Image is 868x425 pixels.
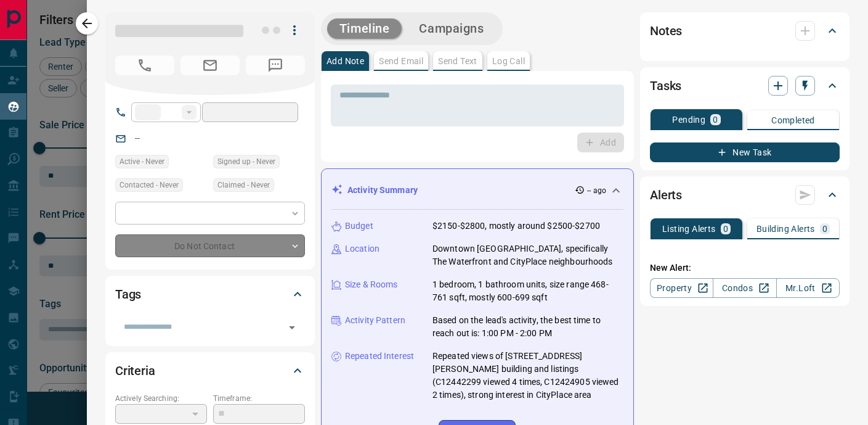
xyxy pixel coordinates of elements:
[120,179,179,191] span: Contacted - Never
[587,185,606,196] p: -- ago
[115,393,207,404] p: Actively Searching:
[115,361,155,381] h2: Criteria
[217,155,275,168] span: Signed up - Never
[432,242,623,268] p: Downtown [GEOGRAPHIC_DATA], specifically The Waterfront and CityPlace neighbourhoods
[672,115,705,124] p: Pending
[650,185,682,205] h2: Alerts
[115,284,141,304] h2: Tags
[756,225,815,233] p: Building Alerts
[120,155,164,168] span: Active - Never
[217,179,270,191] span: Claimed - Never
[650,76,681,96] h2: Tasks
[723,225,728,233] p: 0
[345,278,398,291] p: Size & Rooms
[650,262,840,274] p: New Alert:
[713,115,718,124] p: 0
[115,56,174,75] span: No Number
[283,319,301,336] button: Open
[822,225,827,233] p: 0
[331,179,623,202] div: Activity Summary-- ago
[432,314,623,340] p: Based on the lead's activity, the best time to reach out is: 1:00 PM - 2:00 PM
[345,242,379,255] p: Location
[115,234,305,257] div: Do Not Contact
[432,220,600,233] p: $2150-$2800, mostly around $2500-$2700
[650,16,840,46] div: Notes
[246,56,305,75] span: No Number
[345,314,405,327] p: Activity Pattern
[650,142,840,162] button: New Task
[432,350,623,402] p: Repeated views of [STREET_ADDRESS][PERSON_NAME] building and listings (C12442299 viewed 4 times, ...
[432,278,623,304] p: 1 bedroom, 1 bathroom units, size range 468-761 sqft, mostly 600-699 sqft
[650,278,713,298] a: Property
[345,350,414,363] p: Repeated Interest
[115,279,305,309] div: Tags
[213,393,305,404] p: Timeframe:
[327,57,364,65] p: Add Note
[180,56,240,75] span: No Email
[662,225,716,233] p: Listing Alerts
[650,180,840,210] div: Alerts
[776,278,840,298] a: Mr.Loft
[135,133,140,143] a: --
[345,220,373,233] p: Budget
[347,184,418,197] p: Activity Summary
[407,19,496,39] button: Campaigns
[771,116,815,125] p: Completed
[650,71,840,101] div: Tasks
[713,278,776,298] a: Condos
[327,19,402,39] button: Timeline
[650,21,682,41] h2: Notes
[115,356,305,386] div: Criteria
